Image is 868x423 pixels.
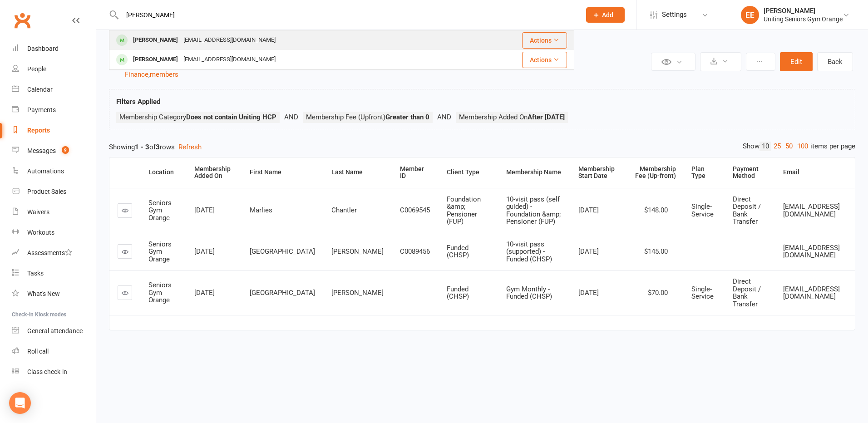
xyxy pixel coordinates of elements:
button: Actions [522,52,567,68]
a: members [150,70,178,79]
span: 10-visit pass (supported) - Funded (CHSP) [506,240,552,263]
div: Uniting Seniors Gym Orange [764,15,843,23]
span: [DATE] [194,206,215,214]
a: Clubworx [11,9,34,32]
a: 10 [759,142,771,151]
span: Seniors Gym Orange [148,281,172,304]
input: Search... [119,9,574,21]
div: Class check-in [27,368,67,375]
a: Tasks [12,263,96,284]
span: [GEOGRAPHIC_DATA] [250,247,315,256]
div: [EMAIL_ADDRESS][DOMAIN_NAME] [181,53,278,66]
a: Back [817,52,853,71]
div: Tasks [27,270,44,277]
div: Assessments [27,249,72,256]
a: Automations [12,161,96,182]
a: 100 [795,142,810,151]
div: Roll call [27,348,49,355]
span: Membership Category [119,113,276,121]
a: Product Sales [12,182,96,202]
span: $148.00 [644,206,668,214]
div: Client Type [447,169,491,176]
span: Membership Added On [459,113,565,121]
div: Location [148,169,179,176]
span: Chantler [331,206,357,214]
div: Product Sales [27,188,66,195]
span: 9 [62,146,69,154]
span: [DATE] [578,289,599,297]
span: Seniors Gym Orange [148,240,172,263]
a: Waivers [12,202,96,222]
span: C0089456 [400,247,430,256]
a: Calendar [12,79,96,100]
span: Direct Deposit / Bank Transfer [733,277,761,308]
div: EE [741,6,759,24]
div: What's New [27,290,60,297]
a: Workouts [12,222,96,243]
span: [DATE] [578,247,599,256]
strong: Filters Applied [116,98,160,106]
a: General attendance kiosk mode [12,321,96,341]
div: [EMAIL_ADDRESS][DOMAIN_NAME] [181,34,278,47]
span: Gym Monthly - Funded (CHSP) [506,285,552,301]
div: General attendance [27,327,83,334]
span: Direct Deposit / Bank Transfer [733,195,761,226]
a: Reports [12,120,96,141]
button: Add [586,7,625,23]
div: Email [783,169,848,176]
a: What's New [12,284,96,304]
span: $145.00 [644,247,668,256]
div: Waivers [27,208,49,216]
span: Add [602,11,613,19]
div: Calendar [27,86,53,93]
strong: Greater than 0 [385,113,429,121]
div: Open Intercom Messenger [9,392,31,414]
div: Membership Start Date [578,166,619,180]
div: Membership Fee (Up-front) [634,166,676,180]
a: Dashboard [12,39,96,59]
div: [PERSON_NAME] [130,34,181,47]
span: [EMAIL_ADDRESS][DOMAIN_NAME] [783,285,840,301]
span: [DATE] [194,247,215,256]
span: [DATE] [578,206,599,214]
strong: 1 - 3 [135,143,149,151]
a: 25 [771,142,783,151]
div: Last Name [331,169,385,176]
button: Edit [780,52,813,71]
button: Refresh [178,142,202,152]
div: People [27,65,46,73]
span: [EMAIL_ADDRESS][DOMAIN_NAME] [783,244,840,260]
span: Foundation &amp; Pensioner (FUP) [447,195,481,226]
div: Show items per page [743,142,855,151]
div: [PERSON_NAME] [764,7,843,15]
span: [PERSON_NAME] [331,247,384,256]
span: Membership Fee (Upfront) [306,113,429,121]
div: First Name [250,169,316,176]
button: Actions [522,32,567,49]
span: C0069545 [400,206,430,214]
span: Seniors Gym Orange [148,199,172,222]
span: [GEOGRAPHIC_DATA] [250,289,315,297]
div: Membership Name [506,169,563,176]
span: , [148,70,150,79]
div: Payments [27,106,56,113]
span: Funded (CHSP) [447,244,469,260]
div: Reports [27,127,50,134]
span: Single-Service [691,285,714,301]
a: Roll call [12,341,96,362]
span: [PERSON_NAME] [331,289,384,297]
span: Single-Service [691,202,714,218]
a: Messages 9 [12,141,96,161]
strong: 3 [156,143,160,151]
div: [PERSON_NAME] [130,53,181,66]
div: Membership Added On [194,166,235,180]
span: [EMAIL_ADDRESS][DOMAIN_NAME] [783,202,840,218]
div: Payment Method [733,166,767,180]
strong: Does not contain Uniting HCP [186,113,276,121]
strong: After [DATE] [528,113,565,121]
a: Payments [12,100,96,120]
span: $70.00 [648,289,668,297]
div: Messages [27,147,56,154]
div: Member ID [400,166,431,180]
span: Marlies [250,206,272,214]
